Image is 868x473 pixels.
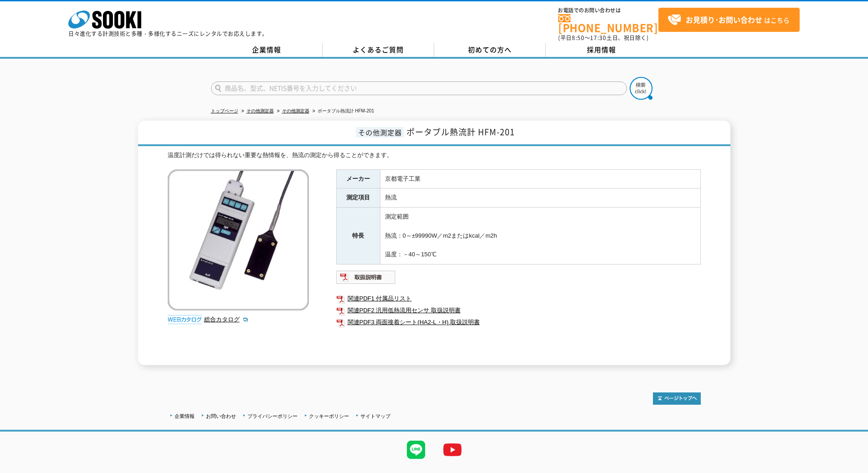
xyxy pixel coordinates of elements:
[658,8,800,32] a: お見積り･お問い合わせはこちら
[168,151,701,160] div: 温度計測だけでは得られない重要な熱情報を、熱流の測定から得ることができます。
[247,413,298,419] a: プライバシーポリシー
[168,315,202,324] img: webカタログ
[211,81,627,95] input: 商品名、型式、NETIS番号を入力してください
[336,270,396,285] img: 取扱説明書
[175,413,195,419] a: 企業情報
[211,108,238,113] a: トップページ
[336,188,380,208] th: 測定項目
[211,43,323,57] a: 企業情報
[336,316,701,328] a: 関連PDF3 両面接着シート(HA2-L・H) 取扱説明書
[247,108,274,113] a: その他測定器
[668,13,790,27] span: はこちら
[336,276,396,283] a: 取扱説明書
[468,45,512,55] span: 初めての方へ
[434,43,546,57] a: 初めての方へ
[380,169,700,188] td: 京都電子工業
[356,127,404,137] span: その他測定器
[572,34,585,42] span: 8:50
[282,108,309,113] a: その他測定器
[653,392,701,405] img: トップページへ
[323,43,434,57] a: よくあるご質問
[336,293,701,305] a: 関連PDF1 付属品リスト
[434,432,471,468] img: YouTube
[558,8,658,13] span: お電話でのお問い合わせは
[558,14,658,33] a: [PHONE_NUMBER]
[168,169,309,310] img: ポータブル熱流計 HFM-201
[398,432,434,468] img: LINE
[309,413,349,419] a: クッキーポリシー
[68,31,268,36] p: 日々進化する計測技術と多種・多様化するニーズにレンタルでお応えします。
[686,14,762,25] strong: お見積り･お問い合わせ
[336,305,701,316] a: 関連PDF2 汎用低熱流用センサ 取扱説明書
[380,208,700,264] td: 測定範囲 熱流：0～±99990W／m2またはkcal／m2h 温度：－40～150℃
[360,413,390,419] a: サイトマップ
[336,208,380,264] th: 特長
[590,34,606,42] span: 17:30
[336,169,380,188] th: メーカー
[206,413,236,419] a: お問い合わせ
[558,34,648,42] span: (平日 ～ 土日、祝日除く)
[204,316,249,323] a: 総合カタログ
[406,126,515,138] span: ポータブル熱流計 HFM-201
[630,77,652,100] img: btn_search.png
[311,107,374,116] li: ポータブル熱流計 HFM-201
[380,188,700,208] td: 熱流
[546,43,657,57] a: 採用情報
